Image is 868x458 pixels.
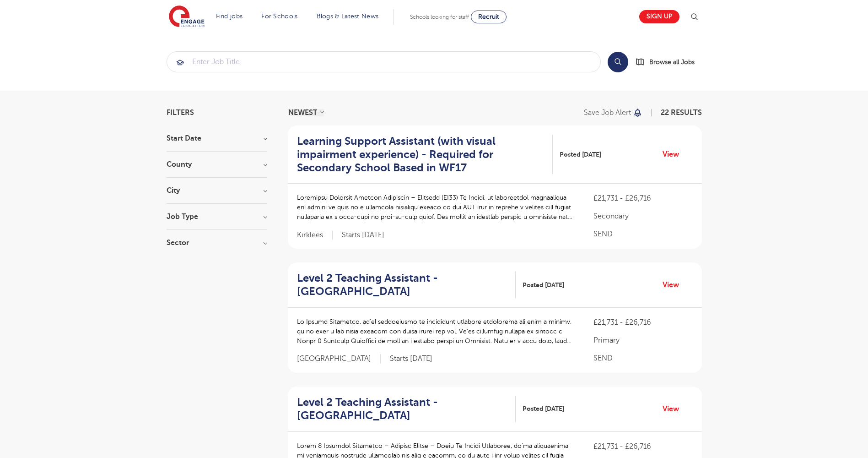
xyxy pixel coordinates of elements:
[167,109,194,116] span: Filters
[297,272,509,298] h2: Level 2 Teaching Assistant - [GEOGRAPHIC_DATA]
[297,396,509,422] h2: Level 2 Teaching Assistant - [GEOGRAPHIC_DATA]
[297,135,553,174] a: Learning Support Assistant (with visual impairment experience) - Required for Secondary School Ba...
[593,353,692,364] p: SEND
[663,403,686,415] a: View
[297,317,576,346] p: Lo Ipsumd Sitametco, ad’el seddoeiusmo te incididunt utlabore etdolorema ali enim a minimv, qu no...
[297,272,516,298] a: Level 2 Teaching Assistant - [GEOGRAPHIC_DATA]
[523,404,564,414] span: Posted [DATE]
[560,150,601,159] span: Posted [DATE]
[342,230,384,240] p: Starts [DATE]
[410,14,469,20] span: Schools looking for staff
[649,57,695,67] span: Browse all Jobs
[593,335,692,346] p: Primary
[261,13,297,20] a: For Schools
[167,187,267,194] h3: City
[169,5,205,28] img: Engage Education
[584,109,631,116] p: Save job alert
[471,11,507,23] a: Recruit
[584,109,643,116] button: Save job alert
[297,193,576,222] p: Loremipsu Dolorsit Ametcon Adipiscin – Elitsedd (EI33) Te Incidi, ut laboreetdol magnaaliqua eni ...
[478,13,499,20] span: Recruit
[661,109,702,117] span: 22 RESULTS
[297,396,516,422] a: Level 2 Teaching Assistant - [GEOGRAPHIC_DATA]
[390,354,432,364] p: Starts [DATE]
[523,280,564,290] span: Posted [DATE]
[663,279,686,291] a: View
[297,135,545,174] h2: Learning Support Assistant (with visual impairment experience) - Required for Secondary School Ba...
[297,354,381,364] span: [GEOGRAPHIC_DATA]
[608,52,628,72] button: Search
[593,229,692,240] p: SEND
[167,239,267,246] h3: Sector
[167,51,601,72] div: Submit
[317,13,379,20] a: Blogs & Latest News
[636,57,702,67] a: Browse all Jobs
[167,52,600,72] input: Submit
[593,441,692,452] p: £21,731 - £26,716
[593,193,692,204] p: £21,731 - £26,716
[167,135,267,142] h3: Start Date
[297,230,333,240] span: Kirklees
[663,148,686,160] a: View
[167,213,267,220] h3: Job Type
[639,10,679,23] a: Sign up
[593,211,692,222] p: Secondary
[216,13,243,20] a: Find jobs
[167,161,267,168] h3: County
[593,317,692,328] p: £21,731 - £26,716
